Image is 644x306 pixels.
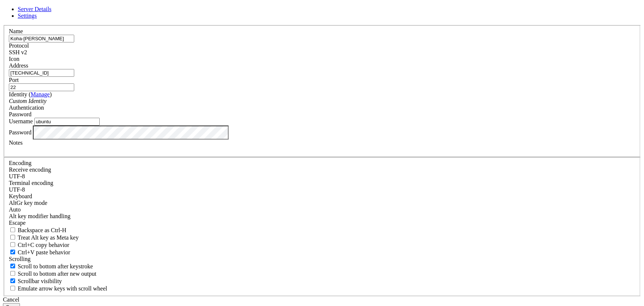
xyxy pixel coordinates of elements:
label: Set the expected encoding for data received from the host. If the encodings do not match, visual ... [9,166,51,173]
span: UTF-8 [9,186,25,193]
span: Database changed [3,191,50,197]
x-row: Run 'do-release-upgrade' to upgrade to it. [3,41,548,47]
span: Scrollbar visibility [18,278,62,284]
a: Server Details [18,6,51,12]
label: Ctrl+V pastes if true, sends ^V to host if false. Ctrl+Shift+V sends ^V to host if true, pastes i... [9,249,70,255]
span: Ctrl+V paste behavior [18,249,70,255]
x-row: Reading table information for completion of table and column names [3,172,548,179]
label: Whether to scroll to the bottom on any keystroke. [9,263,93,269]
x-row: *** System restart required *** [3,59,548,66]
input: Scroll to bottom after keystroke [10,264,15,268]
input: Server Name [9,35,74,42]
x-row: Try: apt install <deb name> [3,103,548,110]
x-row: 13 additional security updates can be applied with ESM Apps. [3,16,548,22]
label: Controls how the Alt key is handled. Escape: Send an ESC prefix. 8-Bit: Add 128 to the typed char... [9,213,71,219]
span: Password [9,111,31,117]
x-row: Last login: [DATE] from [TECHNICAL_ID] [3,66,548,72]
label: Ctrl-C copies if true, send ^C to host if false. Ctrl-Shift-C sends ^C to host if true, copies if... [9,242,69,248]
span: Escape [9,220,25,226]
label: Encoding [9,160,31,166]
label: Address [9,62,28,69]
a: Settings [18,13,37,19]
input: Scrollbar visibility [10,278,15,283]
span: Ctrl+C copy behavior [18,242,69,248]
div: UTF-8 [9,173,635,180]
input: Login Username [34,118,100,126]
input: Emulate arrow keys with scroll wheel [10,286,15,290]
label: Notes [9,140,23,146]
input: Ctrl+V paste behavior [10,250,15,254]
x-row: root@vps-d01a2d5e:/home/ubuntu# mysq [3,78,548,85]
input: Treat Alt key as Meta key [10,235,15,240]
label: Password [9,129,31,135]
label: Keyboard [9,193,32,199]
label: Protocol [9,42,29,49]
label: Icon [9,56,19,62]
span: Auto [9,206,21,213]
label: When using the alternative screen buffer, and DECCKM (Application Cursor Keys) is active, mouse w... [9,285,107,292]
x-row: You can turn off this feature to get a quicker startup with -A [3,179,548,185]
div: Custom Identity [9,98,635,104]
x-row: -> [3,216,548,223]
x-row: -> [3,204,548,210]
div: Password [9,111,635,118]
div: (24, 39) [78,248,80,254]
label: The default terminal encoding. ISO-2022 enables character map translations (like graphics maps). ... [9,180,53,186]
span: Server version: [DATE]-MariaDB-0ubuntu0.22.04.1 Ubuntu 22.04 [3,128,180,134]
span: Welcome to the MariaDB monitor. Commands end with ; or \g. [3,116,177,122]
span: Scroll to bottom after new output [18,271,96,277]
label: Scrolling [9,256,31,262]
x-row: MariaDB [koha_library]> [3,241,548,248]
span: Treat Alt key as Meta key [18,234,79,241]
div: SSH v2 [9,49,635,56]
label: Scroll to bottom after new output. [9,271,96,277]
x-row: MariaDB [koha_library]> [3,248,548,254]
x-row: 0 updates can be applied immediately. [3,3,548,9]
span: Backspace as Ctrl-H [18,227,66,233]
x-row: -> FROM borrowers [3,210,548,216]
i: Custom Identity [9,98,47,104]
x-row: command 'mysql' from [PERSON_NAME]-client-core-10.6 (1:10.6.18-0ubuntu0.22.04.1) [3,97,548,103]
x-row: -> WHERE surname LIKE '%anon%'; [3,223,548,229]
label: Port [9,77,19,83]
x-row: Learn more about enabling ESM Apps service at [URL][DOMAIN_NAME] [3,22,548,28]
input: Port Number [9,83,74,91]
label: Name [9,28,23,34]
span: ubuntu@vps-d01a2d5e [3,72,59,78]
label: Set the expected encoding for data received from the host. If the encodings do not match, visual ... [9,200,47,206]
input: Ctrl+C copy behavior [10,242,15,247]
span: Scroll to bottom after keystroke [18,263,93,269]
x-row: root@vps-d01a2d5e:/home/ubuntu# mysql [3,110,548,116]
a: Manage [31,91,50,97]
div: Cancel [3,296,641,303]
label: If true, the backspace should send BS ('\x08', aka ^H). Otherwise the backspace key should send '... [9,227,66,233]
span: SSH v2 [9,49,27,55]
label: Identity [9,91,52,97]
span: Type 'help;' or '\h' for help. Type '\c' to clear the current input statement. [3,154,233,159]
x-row: Command 'mysq' not found, did you mean: [3,85,548,91]
span: Your MariaDB connection id is 129 [3,122,100,128]
span: ~ [62,72,65,78]
span: Empty set (0.017 sec) [3,229,65,235]
x-row: : $ sudo su [3,72,548,78]
label: Username [9,118,33,124]
label: Authentication [9,104,44,111]
div: Escape [9,220,635,226]
x-row: command 'mysql' from deb mysql-client-core-8.0 (8.0.41-0ubuntu0.22.04.1) [3,91,548,97]
input: Host Name or IP [9,69,74,77]
div: UTF-8 [9,186,635,193]
label: The vertical scrollbar mode. [9,278,62,284]
span: Emulate arrow keys with scroll wheel [18,285,107,292]
input: Backspace as Ctrl-H [10,227,15,232]
div: Auto [9,206,635,213]
label: Whether the Alt key acts as a Meta key or as a distinct Alt key. [9,234,79,241]
span: ( ) [29,91,52,97]
x-row: MariaDB [(none)]> use koha_library; [3,166,548,172]
span: UTF-8 [9,173,25,179]
x-row: New release '24.04.3 LTS' available. [3,34,548,41]
input: Scroll to bottom after new output [10,271,15,276]
span: Copyright (c) 2000, 2018, Oracle, MariaDB Corporation Ab and others. [3,141,204,147]
x-row: MariaDB [koha_library]> SELECT borrowernumber, cardnumber, surname [3,197,548,204]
